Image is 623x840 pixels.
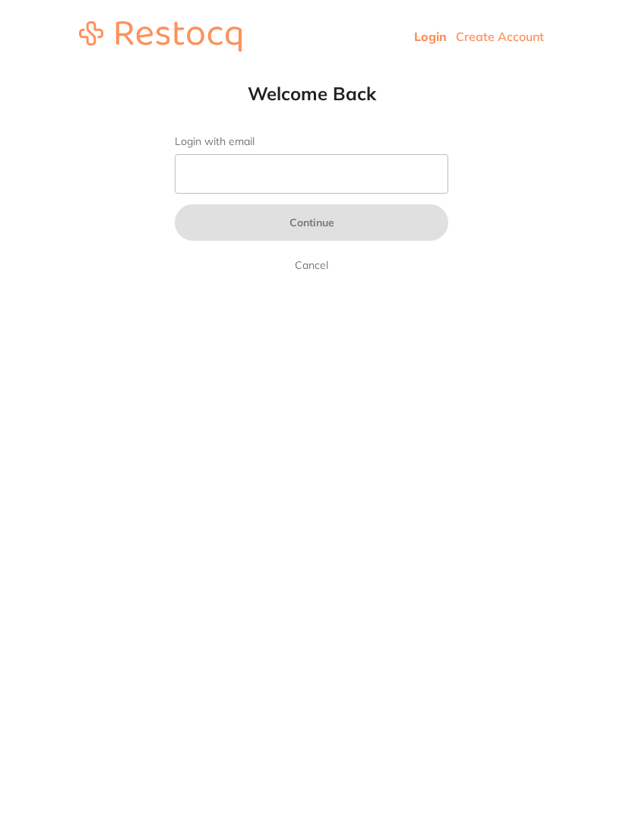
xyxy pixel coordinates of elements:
[144,82,479,105] h1: Welcome Back
[292,256,331,274] a: Cancel
[456,29,544,44] a: Create Account
[175,135,448,148] label: Login with email
[414,29,447,44] a: Login
[79,21,242,52] img: restocq_logo.svg
[175,204,448,241] button: Continue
